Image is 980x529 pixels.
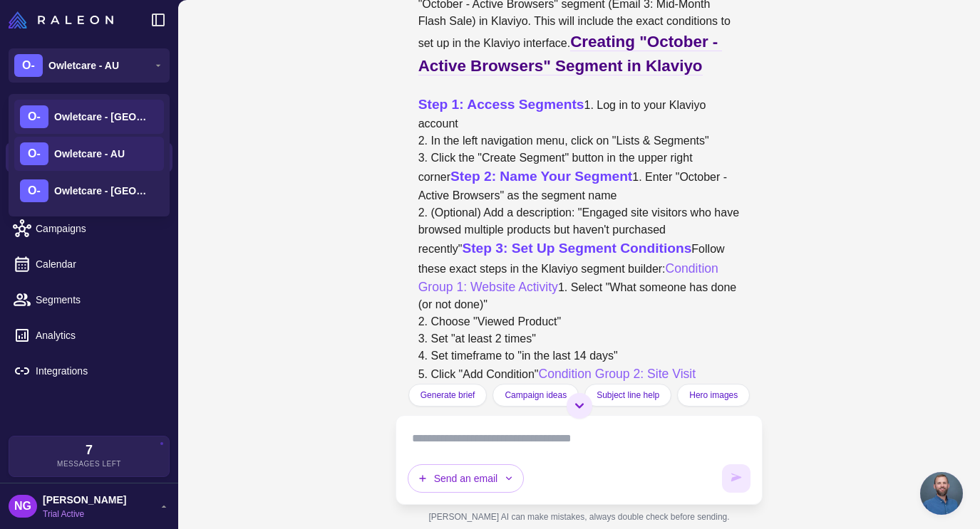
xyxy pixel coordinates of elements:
div: O- [14,54,43,77]
div: O- [20,142,48,165]
span: Messages Left [57,459,121,469]
span: [PERSON_NAME] [43,492,126,508]
span: Subject line help [597,389,659,402]
span: Owletcare - AU [54,146,125,162]
div: NG [9,495,37,518]
div: [PERSON_NAME] AI can make mistakes, always double check before sending. [396,505,763,529]
span: Segments [36,292,161,308]
a: Campaigns [6,214,172,243]
a: Calendar [6,249,172,279]
span: Condition Group 1: Website Activity [418,261,722,294]
a: Segments [6,285,172,315]
button: O-Owletcare - AU [9,48,170,83]
span: Calendar [36,256,161,272]
span: Owletcare - [GEOGRAPHIC_DATA] [54,109,154,125]
span: Step 2: Name Your Segment [450,169,632,184]
span: Integrations [36,363,161,379]
button: Hero images [677,384,750,407]
span: Owletcare - [GEOGRAPHIC_DATA] [54,183,154,199]
span: Campaigns [36,221,161,236]
span: Step 3: Set Up Segment Conditions [462,241,691,256]
a: Knowledge [6,178,172,208]
span: Owletcare - AU [48,58,119,73]
button: Subject line help [584,384,671,407]
span: Step 1: Access Segments [418,97,584,112]
span: Generate brief [421,389,475,402]
button: Campaign ideas [492,384,579,407]
span: Analytics [36,328,161,343]
span: Creating "October - Active Browsers" Segment in Klaviyo [418,33,722,75]
span: 7 [86,444,93,456]
span: Campaign ideas [505,389,567,402]
img: Raleon Logo [9,11,113,28]
a: Chats [6,142,172,172]
div: O- [20,179,48,202]
button: Send an email [408,464,525,493]
span: Condition Group 2: Site Visit Frequency [418,367,699,399]
span: Hero images [689,389,738,402]
div: O- [20,105,48,128]
a: Integrations [6,356,172,386]
a: Open chat [920,472,963,515]
button: Generate brief [408,384,488,407]
span: Trial Active [43,508,126,520]
a: Analytics [6,320,172,350]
